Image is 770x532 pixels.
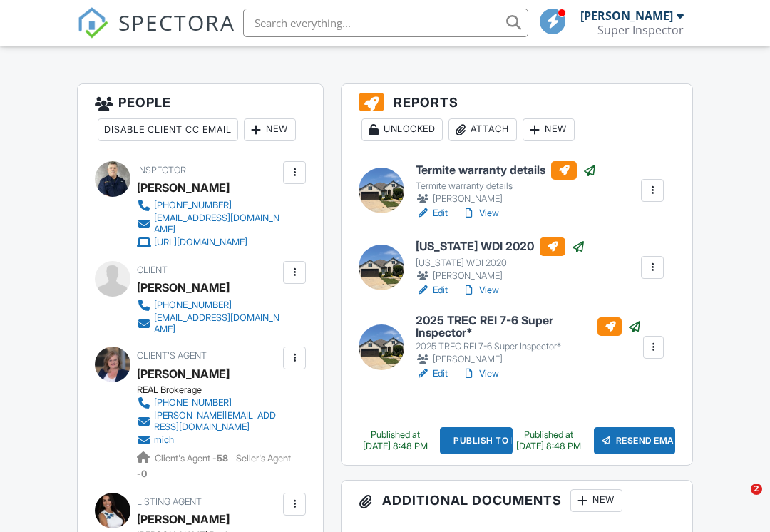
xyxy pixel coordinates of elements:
[416,341,642,352] div: 2025 TREC REI 7-6 Super Inspector*
[154,397,232,409] div: [PHONE_NUMBER]
[416,237,585,283] a: [US_STATE] WDI 2020 [US_STATE] WDI 2020 [PERSON_NAME]
[416,192,597,206] div: [PERSON_NAME]
[154,200,232,211] div: [PHONE_NUMBER]
[154,312,279,335] div: [EMAIL_ADDRESS][DOMAIN_NAME]
[440,427,513,454] div: Publish to ISN
[78,84,323,150] h3: People
[416,314,642,367] a: 2025 TREC REI 7-6 Super Inspector* 2025 TREC REI 7-6 Super Inspector* [PERSON_NAME]
[137,312,279,335] a: [EMAIL_ADDRESS][DOMAIN_NAME]
[570,489,622,512] div: New
[513,429,585,452] div: Published at [DATE] 8:48 PM
[137,350,207,361] span: Client's Agent
[137,496,202,507] span: Listing Agent
[416,161,597,207] a: Termite warranty details Termite warranty details [PERSON_NAME]
[137,396,279,410] a: [PHONE_NUMBER]
[118,7,235,37] span: SPECTORA
[154,434,174,446] div: mich
[462,283,499,297] a: View
[137,198,279,213] a: [PHONE_NUMBER]
[217,453,228,464] strong: 58
[722,484,756,518] iframe: Intercom live chat
[243,9,528,37] input: Search everything...
[77,7,108,39] img: The Best Home Inspection Software - Spectora
[137,277,230,298] div: [PERSON_NAME]
[416,314,642,339] h6: 2025 TREC REI 7-6 Super Inspector*
[342,481,692,521] h3: Additional Documents
[137,384,291,396] div: REAL Brokerage
[416,352,642,367] div: [PERSON_NAME]
[137,298,279,312] a: [PHONE_NUMBER]
[98,118,238,141] div: Disable Client CC Email
[751,484,762,495] span: 2
[77,19,235,49] a: SPECTORA
[137,235,279,250] a: [URL][DOMAIN_NAME]
[416,367,448,381] a: Edit
[416,237,585,256] h6: [US_STATE] WDI 2020
[154,410,279,433] div: [PERSON_NAME][EMAIL_ADDRESS][DOMAIN_NAME]
[359,429,431,452] div: Published at [DATE] 8:48 PM
[416,161,597,180] h6: Termite warranty details
[155,453,230,464] span: Client's Agent -
[594,427,675,454] div: Resend Email/Text
[448,118,517,141] div: Attach
[137,165,186,175] span: Inspector
[137,363,230,384] div: [PERSON_NAME]
[523,118,575,141] div: New
[416,283,448,297] a: Edit
[416,257,585,269] div: [US_STATE] WDI 2020
[580,9,673,23] div: [PERSON_NAME]
[462,367,499,381] a: View
[137,508,230,530] div: [PERSON_NAME]
[416,206,448,220] a: Edit
[154,237,247,248] div: [URL][DOMAIN_NAME]
[137,213,279,235] a: [EMAIL_ADDRESS][DOMAIN_NAME]
[141,469,147,479] strong: 0
[137,177,230,198] div: [PERSON_NAME]
[137,410,279,433] a: [PERSON_NAME][EMAIL_ADDRESS][DOMAIN_NAME]
[342,84,692,150] h3: Reports
[154,213,279,235] div: [EMAIL_ADDRESS][DOMAIN_NAME]
[416,180,597,192] div: Termite warranty details
[416,269,585,283] div: [PERSON_NAME]
[137,433,279,447] a: mich
[597,23,684,37] div: Super Inspector
[137,265,168,275] span: Client
[244,118,296,141] div: New
[361,118,443,141] div: Unlocked
[154,300,232,311] div: [PHONE_NUMBER]
[462,206,499,220] a: View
